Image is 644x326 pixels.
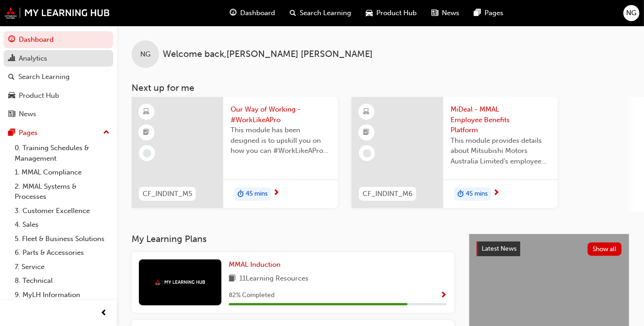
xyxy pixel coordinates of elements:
[352,97,558,208] a: CF_INDINT_M6MiDeal - MMAL Employee Benefits PlatformThis module provides details about Mitsubishi...
[451,135,550,167] span: This module provides details about Mitsubishi Motors Australia Limited’s employee benefits platfo...
[11,141,113,165] a: 0. Training Schedules & Management
[11,232,113,246] a: 5. Fleet & Business Solutions
[11,246,113,260] a: 6. Parts & Accessories
[11,274,113,288] a: 8. Technical
[424,4,467,22] a: news-iconNews
[223,4,283,22] a: guage-iconDashboard
[19,128,38,138] div: Pages
[283,4,359,22] a: search-iconSearch Learning
[143,106,150,118] span: learningResourceType_ELEARNING-icon
[101,308,108,319] span: prev-icon
[363,149,371,157] span: learningRecordVerb_NONE-icon
[117,83,644,93] h3: Next up for me
[230,7,237,19] span: guage-icon
[231,125,330,156] span: This module has been designed is to upskill you on how you can #WorkLikeAPro at Mitsubishi Motors...
[477,242,622,256] a: Latest NewsShow all
[19,53,47,64] div: Analytics
[363,127,370,139] span: booktick-icon
[627,8,637,18] span: NG
[8,55,15,63] span: chart-icon
[290,7,297,19] span: search-icon
[474,7,481,19] span: pages-icon
[4,106,113,123] a: News
[366,7,373,19] span: car-icon
[4,68,113,85] a: Search Learning
[11,260,113,274] a: 7. Service
[493,189,500,197] span: next-icon
[377,8,417,18] span: Product Hub
[432,7,439,19] span: news-icon
[300,8,352,18] span: Search Learning
[229,290,275,301] span: 82 % Completed
[143,189,192,199] span: CF_INDINT_M5
[8,73,15,81] span: search-icon
[442,8,460,18] span: News
[451,104,550,135] span: MiDeal - MMAL Employee Benefits Platform
[5,7,110,19] img: mmal
[143,149,151,157] span: learningRecordVerb_NONE-icon
[457,188,464,200] span: duration-icon
[482,245,517,253] span: Latest News
[588,242,622,256] button: Show all
[155,279,205,285] img: mmal
[11,218,113,232] a: 4. Sales
[11,204,113,218] a: 3. Customer Excellence
[8,110,15,118] span: news-icon
[237,188,244,200] span: duration-icon
[4,50,113,67] a: Analytics
[241,8,275,18] span: Dashboard
[8,129,15,137] span: pages-icon
[163,49,373,60] span: Welcome back , [PERSON_NAME] [PERSON_NAME]
[4,124,113,141] button: Pages
[11,180,113,204] a: 2. MMAL Systems & Processes
[143,127,150,139] span: booktick-icon
[229,260,281,269] span: MMAL Induction
[132,97,338,208] a: CF_INDINT_M5Our Way of Working - #WorkLikeAProThis module has been designed is to upskill you on ...
[8,36,15,44] span: guage-icon
[623,5,639,21] button: NG
[359,4,424,22] a: car-iconProduct Hub
[231,104,330,125] span: Our Way of Working - #WorkLikeAPro
[4,31,113,48] a: Dashboard
[246,189,268,199] span: 45 mins
[18,72,70,82] div: Search Learning
[103,127,110,139] span: up-icon
[485,8,504,18] span: Pages
[11,165,113,180] a: 1. MMAL Compliance
[140,49,150,60] span: NG
[363,189,413,199] span: CF_INDINT_M6
[19,90,59,101] div: Product Hub
[440,292,447,300] span: Show Progress
[4,29,113,124] button: DashboardAnalyticsSearch LearningProduct HubNews
[19,109,36,119] div: News
[229,259,284,270] a: MMAL Induction
[467,4,511,22] a: pages-iconPages
[440,290,447,301] button: Show Progress
[229,273,236,285] span: book-icon
[132,234,454,244] h3: My Learning Plans
[239,273,308,285] span: 11 Learning Resources
[8,92,15,100] span: car-icon
[363,106,370,118] span: learningResourceType_ELEARNING-icon
[11,288,113,302] a: 9. MyLH Information
[466,189,488,199] span: 45 mins
[4,87,113,104] a: Product Hub
[273,189,280,197] span: next-icon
